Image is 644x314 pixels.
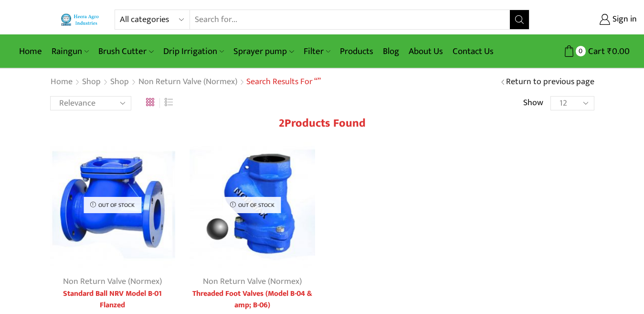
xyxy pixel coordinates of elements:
a: Home [14,40,47,63]
img: Standard Ball NRV Model B-01 Flanzed [50,142,176,268]
a: Shop [110,76,129,88]
span: Cart [586,45,605,58]
a: Return to previous page [506,76,594,88]
button: Search button [510,10,529,29]
a: Shop [82,76,101,88]
a: Raingun [47,40,94,63]
a: Products [335,40,378,63]
a: Threaded Foot Valves (Model B-04 & amp; B-06) [190,288,315,311]
bdi: 0.00 [607,44,630,59]
a: Non Return Valve (Normex) [203,274,302,289]
input: Search for... [190,10,510,29]
a: About Us [404,40,448,63]
span: 0 [576,46,586,56]
p: Out of stock [84,197,141,213]
a: Brush Cutter [94,40,158,63]
a: Non Return Valve (Normex) [63,274,162,289]
a: Blog [378,40,404,63]
a: Sprayer pump [229,40,298,63]
span: Show [523,97,543,109]
a: Contact Us [448,40,498,63]
span: Sign in [610,13,637,26]
nav: Breadcrumb [50,76,321,88]
select: Shop order [50,96,131,110]
img: Non Return Valve [190,142,315,268]
span: 2 [279,114,285,133]
p: Out of stock [223,197,281,213]
a: Non Return Valve (Normex) [138,76,238,88]
a: Drip Irrigation [158,40,229,63]
span: ₹ [607,44,612,59]
a: Home [50,76,73,88]
a: Sign in [544,11,637,28]
a: Filter [299,40,335,63]
a: 0 Cart ₹0.00 [539,43,630,60]
span: Products found [285,114,366,133]
h1: Search results for “” [246,77,321,87]
a: Standard Ball NRV Model B-01 Flanzed [50,288,176,311]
